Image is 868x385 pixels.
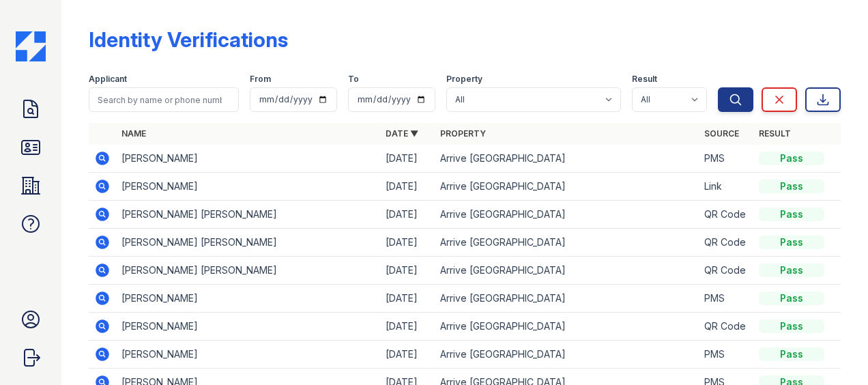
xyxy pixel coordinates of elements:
td: Arrive [GEOGRAPHIC_DATA] [435,313,699,341]
a: Source [704,128,739,139]
td: QR Code [699,257,753,285]
td: Arrive [GEOGRAPHIC_DATA] [435,229,699,257]
td: [PERSON_NAME] [116,145,380,173]
div: Identity Verifications [89,27,288,52]
a: Name [121,128,146,139]
td: [DATE] [380,229,435,257]
td: [DATE] [380,341,435,369]
td: QR Code [699,313,753,341]
td: Arrive [GEOGRAPHIC_DATA] [435,145,699,173]
div: Pass [759,291,824,305]
td: [PERSON_NAME] [PERSON_NAME] [116,257,380,285]
td: PMS [699,145,753,173]
td: QR Code [699,229,753,257]
div: Pass [759,263,824,277]
td: [PERSON_NAME] [PERSON_NAME] [116,229,380,257]
td: PMS [699,285,753,313]
td: Arrive [GEOGRAPHIC_DATA] [435,257,699,285]
td: [PERSON_NAME] [PERSON_NAME] [116,201,380,229]
td: QR Code [699,201,753,229]
td: Arrive [GEOGRAPHIC_DATA] [435,173,699,201]
td: [DATE] [380,173,435,201]
div: Pass [759,180,824,193]
label: Applicant [89,74,127,85]
input: Search by name or phone number [89,87,239,112]
div: Pass [759,152,824,165]
label: Property [446,74,482,85]
td: Arrive [GEOGRAPHIC_DATA] [435,285,699,313]
label: To [348,74,359,85]
div: Pass [759,319,824,333]
td: [DATE] [380,145,435,173]
a: Date ▼ [386,128,418,139]
a: Result [759,128,791,139]
td: [PERSON_NAME] [116,341,380,369]
td: [PERSON_NAME] [116,285,380,313]
td: [DATE] [380,313,435,341]
label: Result [632,74,657,85]
td: Arrive [GEOGRAPHIC_DATA] [435,201,699,229]
td: [PERSON_NAME] [116,173,380,201]
td: [DATE] [380,285,435,313]
div: Pass [759,208,824,221]
td: Link [699,173,753,201]
a: Property [440,128,486,139]
td: PMS [699,341,753,369]
label: From [250,74,271,85]
td: [DATE] [380,257,435,285]
td: [PERSON_NAME] [116,313,380,341]
div: Pass [759,347,824,361]
img: CE_Icon_Blue-c292c112584629df590d857e76928e9f676e5b41ef8f769ba2f05ee15b207248.png [16,31,46,61]
td: Arrive [GEOGRAPHIC_DATA] [435,341,699,369]
td: [DATE] [380,201,435,229]
div: Pass [759,236,824,249]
